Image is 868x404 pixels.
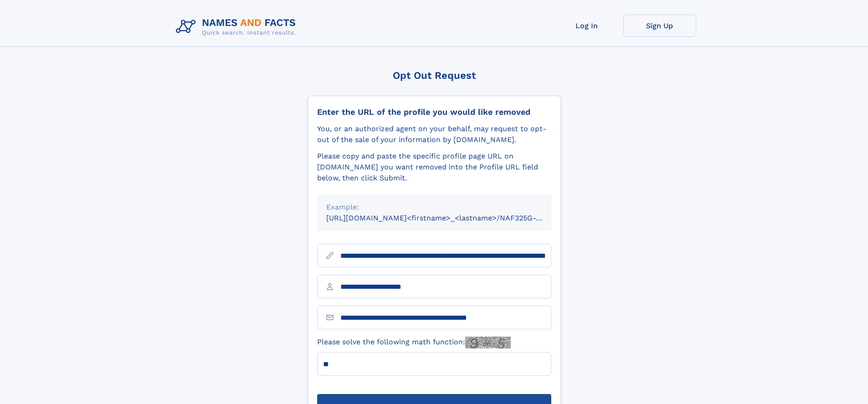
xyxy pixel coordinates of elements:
[172,15,303,39] img: Logo Names and Facts
[308,70,561,81] div: Opt Out Request
[317,123,551,145] div: You, or an authorized agent on your behalf, may request to opt-out of the sale of your informatio...
[326,214,569,222] small: [URL][DOMAIN_NAME]<firstname>_<lastname>/NAF325G-xxxxxxxx
[550,15,623,37] a: Log In
[317,151,551,184] div: Please copy and paste the specific profile page URL on [DOMAIN_NAME] you want removed into the Pr...
[326,202,542,213] div: Example:
[317,107,551,117] div: Enter the URL of the profile you would like removed
[623,15,696,37] a: Sign Up
[317,337,511,348] label: Please solve the following math function:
